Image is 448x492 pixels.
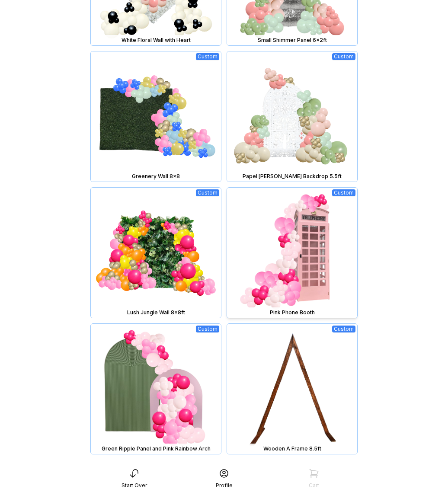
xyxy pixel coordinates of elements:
[332,189,355,196] div: Custom
[332,53,355,60] div: Custom
[332,326,355,332] div: Custom
[122,482,147,489] div: Start Over
[229,309,355,316] div: Pink Phone Booth
[91,51,221,182] img: Greenery Wall 8x8
[227,51,357,182] img: Papel Picado Backdrop 5.5ft
[93,37,219,44] div: White Floral Wall with Heart
[91,324,221,454] img: Green Ripple Panel and Pink Rainbow Arch
[229,37,355,44] div: Small Shimmer Panel 6x2ft
[93,309,219,316] div: Lush Jungle Wall 8x8ft
[227,324,357,454] img: Wooden A Frame 8.5ft
[309,482,319,489] div: Cart
[196,189,219,196] div: Custom
[229,445,355,452] div: Wooden A Frame 8.5ft
[196,53,219,60] div: Custom
[229,173,355,180] div: Papel [PERSON_NAME] Backdrop 5.5ft
[227,188,357,318] img: Pink Phone Booth
[93,173,219,180] div: Greenery Wall 8x8
[216,482,233,489] div: Profile
[91,188,221,318] img: Lush Jungle Wall 8x8ft
[196,326,219,332] div: Custom
[93,445,219,452] div: Green Ripple Panel and Pink Rainbow Arch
